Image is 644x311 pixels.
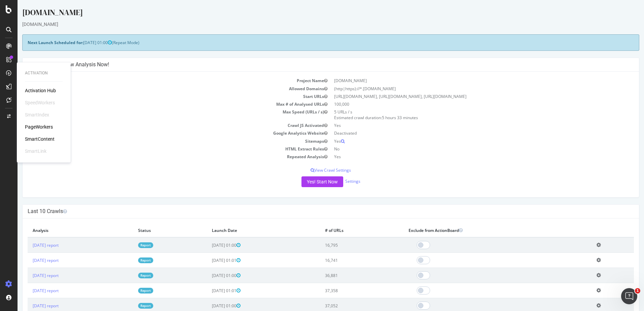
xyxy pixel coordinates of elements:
[10,77,313,84] td: Project Name
[5,7,622,21] div: [DOMAIN_NAME]
[66,40,94,45] span: [DATE] 01:00
[194,288,223,293] span: [DATE] 01:01
[313,153,616,161] td: Yes
[121,303,136,309] a: Report
[194,257,223,263] span: [DATE] 01:01
[194,242,223,248] span: [DATE] 01:00
[10,61,616,68] h4: Configure your New Analysis Now!
[10,108,313,122] td: Max Speed (URLs / s)
[313,100,616,108] td: 100,000
[121,288,136,293] a: Report
[10,145,313,153] td: HTML Extract Rules
[194,303,223,309] span: [DATE] 01:00
[189,223,302,237] th: Launch Date
[25,70,63,76] div: Activation
[10,100,313,108] td: Max # of Analysed URLs
[25,124,53,130] a: PageWorkers
[284,176,326,187] button: Yes! Start Now
[25,148,46,154] div: SmartLink
[15,273,41,278] a: [DATE] report
[10,129,313,137] td: Google Analytics Website
[621,288,637,304] iframe: Intercom live chat
[10,40,66,45] strong: Next Launch Scheduled for:
[302,283,386,298] td: 37,358
[25,111,49,118] div: SmartIndex
[15,257,41,263] a: [DATE] report
[313,85,616,93] td: (http|https)://*.[DOMAIN_NAME]
[635,288,640,293] span: 1
[15,303,41,309] a: [DATE] report
[386,223,574,237] th: Exclude from ActionBoard
[25,136,55,142] a: SmartContent
[313,122,616,129] td: Yes
[313,145,616,153] td: No
[25,99,55,106] div: SpeedWorkers
[302,268,386,283] td: 36,881
[313,77,616,84] td: [DOMAIN_NAME]
[302,223,386,237] th: # of URLs
[15,242,41,248] a: [DATE] report
[121,273,136,278] a: Report
[25,87,56,94] a: Activation Hub
[10,167,616,173] p: View Crawl Settings
[313,93,616,100] td: [URL][DOMAIN_NAME], [URL][DOMAIN_NAME], [URL][DOMAIN_NAME]
[302,253,386,268] td: 16,741
[10,122,313,129] td: Crawl JS Activated
[10,93,313,100] td: Start URLs
[313,129,616,137] td: Deactivated
[313,137,616,145] td: Yes
[10,153,313,161] td: Repeated Analysis
[15,288,41,293] a: [DATE] report
[5,21,622,28] div: [DOMAIN_NAME]
[5,34,622,51] div: (Repeat Mode)
[364,115,400,120] span: 5 hours 33 minutes
[194,273,223,278] span: [DATE] 01:00
[10,223,116,237] th: Analysis
[313,108,616,122] td: 5 URLs / s Estimated crawl duration:
[10,208,616,215] h4: Last 10 Crawls
[121,257,136,263] a: Report
[121,242,136,248] a: Report
[10,85,313,93] td: Allowed Domains
[328,178,343,184] a: Settings
[10,137,313,145] td: Sitemaps
[302,237,386,253] td: 16,795
[116,223,189,237] th: Status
